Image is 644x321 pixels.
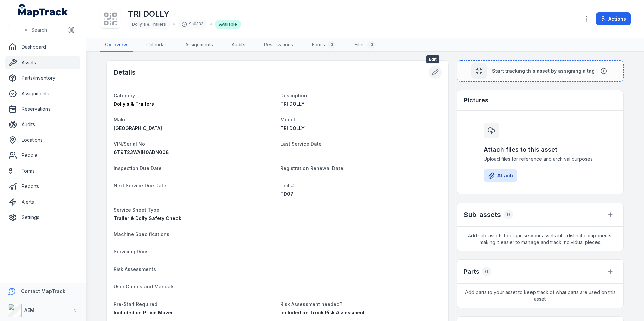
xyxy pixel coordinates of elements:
[280,117,295,122] span: Model
[114,117,127,122] span: Make
[457,284,623,308] span: Add parts to your asset to keep track of what parts are used on this asset.
[367,41,376,49] div: 0
[18,4,68,17] a: MapTrack
[280,93,307,98] span: Description
[5,149,80,162] a: People
[5,211,80,224] a: Settings
[114,284,175,289] span: User Guides and Manuals
[5,164,80,178] a: Forms
[426,55,439,63] span: Edit
[457,227,623,251] span: Add sub-assets to organise your assets into distinct components, making it easier to manage and t...
[259,38,298,52] a: Reservations
[504,210,513,219] div: 0
[328,41,336,49] div: 0
[464,96,488,105] h3: Pictures
[141,38,172,52] a: Calendar
[492,68,595,74] span: Start tracking this asset by assigning a tag
[5,133,80,147] a: Locations
[5,102,80,116] a: Reservations
[280,125,305,131] span: TRI DOLLY
[24,307,34,313] strong: AEM
[180,38,218,52] a: Assignments
[307,38,341,52] a: Forms0
[114,301,157,307] span: Pre-Start Required
[114,101,154,107] span: Dolly's & Trailers
[128,9,241,20] h1: TRI DOLLY
[5,40,80,54] a: Dashboard
[226,38,251,52] a: Audits
[484,145,597,154] h3: Attach files to this asset
[114,68,136,77] h2: Details
[349,38,381,52] a: Files0
[280,191,293,197] span: TD07
[114,310,173,315] span: Included on Prime Mover
[114,165,162,171] span: Inspection Due Date
[114,149,169,155] span: 6T9T23WA1H0ADN008
[132,22,166,27] span: Dolly's & Trailers
[215,20,241,29] div: Available
[31,27,47,33] span: Search
[484,169,517,182] button: Attach
[457,60,624,82] button: Start tracking this asset by assigning a tag
[178,20,207,29] div: 9b0333
[8,24,62,36] button: Search
[21,288,65,294] strong: Contact MapTrack
[5,71,80,85] a: Parts/Inventory
[280,101,305,107] span: TRI DOLLY
[5,56,80,69] a: Assets
[114,93,135,98] span: Category
[114,141,147,147] span: VIN/Serial No.
[280,183,294,188] span: Unit #
[114,215,181,221] span: Trailer & Dolly Safety Check
[464,210,501,219] h2: Sub-assets
[596,12,631,25] button: Actions
[114,183,166,188] span: Next Service Due Date
[280,301,342,307] span: Risk Assessment needed?
[5,180,80,193] a: Reports
[484,156,597,163] span: Upload files for reference and archival purposes.
[5,195,80,209] a: Alerts
[280,165,343,171] span: Registration Renewal Date
[464,267,479,276] h3: Parts
[114,231,169,237] span: Machine Specifications
[5,118,80,131] a: Audits
[114,125,162,131] span: [GEOGRAPHIC_DATA]
[5,87,80,100] a: Assignments
[280,141,322,147] span: Last Service Date
[114,249,149,254] span: Servicing Docs
[114,266,156,272] span: Risk Assessments
[100,38,133,52] a: Overview
[280,310,365,315] span: Included on Truck Risk Assessment
[482,267,491,276] div: 0
[114,207,159,213] span: Service Sheet Type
